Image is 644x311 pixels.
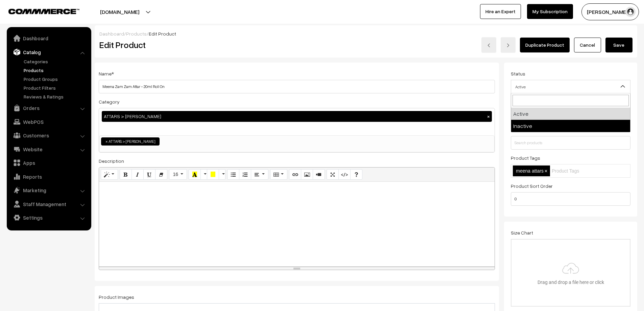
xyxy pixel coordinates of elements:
[605,38,633,52] button: Save
[8,32,89,44] a: Dashboard
[101,137,160,146] li: ATTARS > Meena Attars
[169,169,187,180] button: Font Size
[350,169,362,180] button: Help
[511,120,630,132] li: Inactive
[625,7,636,17] img: user
[189,169,201,180] button: Recent Color
[251,169,268,180] button: Paragraph
[270,169,287,180] button: Table
[219,169,225,180] button: More Color
[313,169,325,180] button: Video
[480,4,521,19] a: Hire an Expert
[8,157,89,169] a: Apps
[132,169,144,180] button: Italic (CTRL+I)
[173,172,178,177] span: 16
[99,267,495,270] div: resize
[22,67,89,74] a: Products
[8,7,68,15] a: COMMMERCE
[101,169,118,180] button: Style
[511,154,540,161] label: Product Tags
[126,31,147,37] a: Products
[99,293,134,301] label: Product Images
[289,169,301,180] button: Link (CTRL+K)
[511,108,630,120] li: Active
[301,169,313,180] button: Picture
[22,58,89,65] a: Categories
[581,3,639,20] button: [PERSON_NAME] D
[8,171,89,183] a: Reports
[76,3,163,20] button: [DOMAIN_NAME]
[207,169,219,180] button: Background Color
[552,168,611,175] input: Product Tags
[527,4,573,19] a: My Subscription
[8,143,89,155] a: Website
[155,169,167,180] button: Remove Font Style (CTRL+\)
[22,93,89,100] a: Reviews & Ratings
[8,116,89,128] a: WebPOS
[99,98,120,105] label: Category
[544,168,547,174] span: ×
[574,38,601,52] a: Cancel
[327,169,339,180] button: Full Screen
[22,75,89,83] a: Product Groups
[99,40,316,50] h2: Edit Product
[99,30,633,37] div: / /
[485,113,492,119] button: ×
[239,169,251,180] button: Ordered list (CTRL+SHIFT+NUM8)
[511,81,630,93] span: Active
[516,168,544,174] span: meena attars
[149,31,176,37] span: Edit Product
[506,43,510,47] img: right-arrow.png
[511,192,630,206] input: Enter Number
[487,43,491,47] img: left-arrow.png
[511,136,630,150] input: Search products
[120,169,132,180] button: Bold (CTRL+B)
[200,169,207,180] button: More Color
[8,129,89,141] a: Customers
[105,138,108,145] span: ×
[8,212,89,224] a: Settings
[8,184,89,196] a: Marketing
[520,38,570,52] a: Duplicate Product
[99,157,124,164] label: Description
[99,31,124,37] a: Dashboard
[22,84,89,91] a: Product Filters
[511,80,630,93] span: Active
[102,111,492,122] div: ATTARS > [PERSON_NAME]
[338,169,351,180] button: Code View
[8,9,79,14] img: COMMMERCE
[99,70,114,77] label: Name
[143,169,156,180] button: Underline (CTRL+U)
[8,102,89,114] a: Orders
[511,229,533,236] label: Size Chart
[227,169,239,180] button: Unordered list (CTRL+SHIFT+NUM7)
[511,70,525,77] label: Status
[8,46,89,58] a: Catalog
[99,80,495,93] input: Name
[8,198,89,210] a: Staff Management
[511,182,553,190] label: Product Sort Order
